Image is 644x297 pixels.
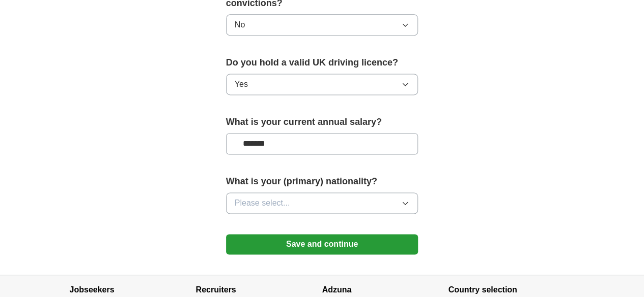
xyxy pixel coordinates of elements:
[226,115,418,129] label: What is your current annual salary?
[235,197,290,209] span: Please select...
[235,19,245,31] span: No
[226,175,418,188] label: What is your (primary) nationality?
[235,78,248,90] span: Yes
[226,74,418,95] button: Yes
[226,234,418,254] button: Save and continue
[226,192,418,214] button: Please select...
[226,14,418,36] button: No
[226,56,418,70] label: Do you hold a valid UK driving licence?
